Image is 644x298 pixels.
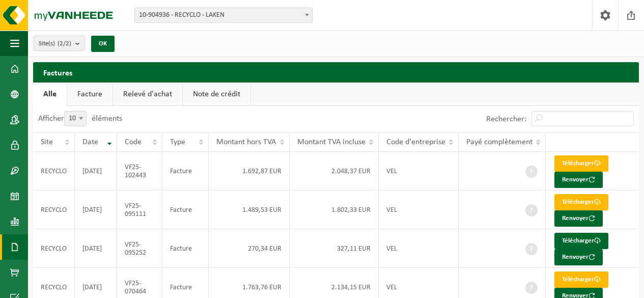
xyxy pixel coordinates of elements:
[117,191,162,229] td: VF25-095111
[75,152,117,191] td: [DATE]
[379,229,459,268] td: VEL
[33,229,75,268] td: RECYCLO
[134,8,313,23] span: 10-904936 - RECYCLO - LAKEN
[554,172,603,188] button: Renvoyer
[33,62,82,82] h2: Factures
[117,152,162,191] td: VF25-102443
[162,152,209,191] td: Facture
[135,8,312,22] span: 10-904936 - RECYCLO - LAKEN
[64,111,87,126] span: 10
[91,36,115,52] button: OK
[290,229,379,268] td: 327,11 EUR
[379,191,459,229] td: VEL
[554,155,608,172] a: Télécharger
[33,191,75,229] td: RECYCLO
[33,36,85,51] button: Site(s)(2/2)
[33,152,75,191] td: RECYCLO
[216,138,276,146] span: Montant hors TVA
[183,83,250,106] a: Note de crédit
[554,194,608,210] a: Télécharger
[58,40,71,47] count: (2/2)
[554,210,603,227] button: Renvoyer
[125,138,142,146] span: Code
[82,138,98,146] span: Date
[554,249,603,265] button: Renvoyer
[33,83,67,106] a: Alle
[67,83,113,106] a: Facture
[297,138,366,146] span: Montant TVA incluse
[554,272,608,288] a: Télécharger
[486,115,526,123] label: Rechercher:
[209,152,289,191] td: 1.692,87 EUR
[170,138,185,146] span: Type
[75,191,117,229] td: [DATE]
[209,229,289,268] td: 270,34 EUR
[39,36,71,51] span: Site(s)
[38,115,122,123] label: Afficher éléments
[162,191,209,229] td: Facture
[466,138,533,146] span: Payé complètement
[290,152,379,191] td: 2.048,37 EUR
[290,191,379,229] td: 1.802,33 EUR
[117,229,162,268] td: VF25-095252
[386,138,445,146] span: Code d'entreprise
[379,152,459,191] td: VEL
[554,233,608,249] a: Télécharger
[65,112,86,126] span: 10
[75,229,117,268] td: [DATE]
[162,229,209,268] td: Facture
[113,83,182,106] a: Relevé d'achat
[209,191,289,229] td: 1.489,53 EUR
[41,138,53,146] span: Site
